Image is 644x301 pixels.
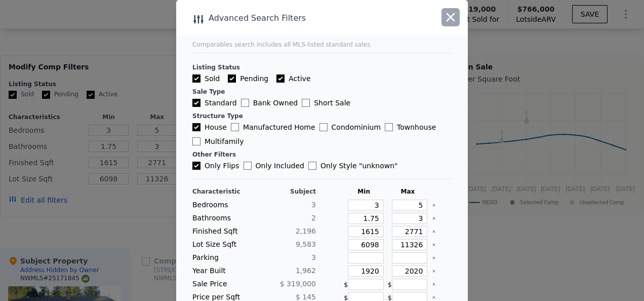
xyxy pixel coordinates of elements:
[319,122,381,132] label: Condominium
[241,99,249,107] input: Bank Owned
[192,74,200,83] input: Sold
[388,187,428,196] div: Max
[319,123,328,131] input: Condominium
[192,98,237,108] label: Standard
[296,293,316,301] span: $ 145
[192,213,252,224] div: Bathrooms
[176,11,410,25] div: Advanced Search Filters
[192,187,252,196] div: Characteristic
[192,161,239,171] label: Only Flips
[244,161,304,171] label: Only Included
[280,280,316,288] span: $ 319,000
[228,74,236,83] input: Pending
[296,227,316,235] span: 2,196
[192,266,252,277] div: Year Built
[192,252,252,264] div: Parking
[296,267,316,275] span: 1,962
[308,162,316,170] input: Only Style "unknown"
[432,243,436,247] button: Clear
[385,122,436,132] label: Townhouse
[432,295,436,299] button: Clear
[228,73,268,84] label: Pending
[192,136,244,146] label: Multifamily
[432,282,436,286] button: Clear
[256,187,316,196] div: Subject
[302,98,350,108] label: Short Sale
[276,74,285,83] input: Active
[296,240,316,248] span: 9,583
[192,88,452,96] div: Sale Type
[308,161,398,171] label: Only Style " unknown "
[302,99,310,107] input: Short Sale
[231,122,315,132] label: Manufactured Home
[432,203,436,207] button: Clear
[192,150,452,159] div: Other Filters
[241,98,298,108] label: Bank Owned
[192,112,452,120] div: Structure Type
[192,162,200,170] input: Only Flips
[311,253,316,261] span: 3
[432,216,436,220] button: Clear
[192,239,252,250] div: Lot Size Sqft
[192,200,252,211] div: Bedrooms
[192,99,200,107] input: Standard
[432,256,436,260] button: Clear
[276,73,310,84] label: Active
[192,73,220,84] label: Sold
[231,123,239,131] input: Manufactured Home
[432,230,436,234] button: Clear
[244,162,252,170] input: Only Included
[192,41,452,49] div: Comparables search includes all MLS-listed standard sales
[385,123,393,131] input: Townhouse
[432,269,436,273] button: Clear
[192,122,227,132] label: House
[192,123,200,131] input: House
[311,214,316,222] span: 2
[192,63,452,71] div: Listing Status
[344,187,384,196] div: Min
[388,279,428,290] div: $
[192,137,200,145] input: Multifamily
[344,279,384,290] div: $
[311,201,316,209] span: 3
[192,226,252,237] div: Finished Sqft
[192,279,252,290] div: Sale Price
